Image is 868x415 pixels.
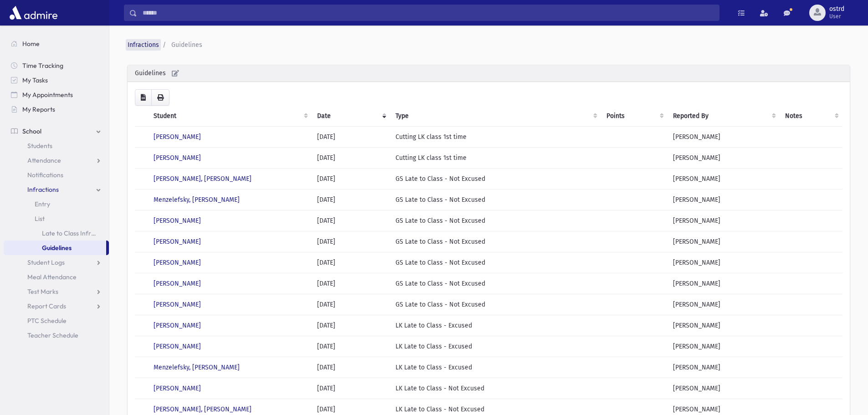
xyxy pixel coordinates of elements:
[35,215,45,223] span: List
[601,106,667,127] th: Points: activate to sort column ascending
[390,148,601,169] td: Cutting LK class 1st time
[312,106,390,127] th: Date: activate to sort column ascending
[390,357,601,378] td: LK Late to Class - Excused
[668,106,780,127] th: Reported By: activate to sort column ascending
[4,197,109,211] a: Entry
[4,153,109,168] a: Attendance
[668,190,780,210] td: [PERSON_NAME]
[4,241,106,255] a: Guidelines
[4,255,109,270] a: Student Logs
[27,273,77,281] span: Meal Attendance
[390,273,601,294] td: GS Late to Class - Not Excused
[390,378,601,399] td: LK Late to Class - Not Excused
[390,252,601,273] td: GS Late to Class - Not Excused
[22,91,73,99] span: My Appointments
[27,317,67,325] span: PTC Schedule
[668,336,780,357] td: [PERSON_NAME]
[390,210,601,231] td: GS Late to Class - Not Excused
[135,89,152,106] button: CSV
[154,217,201,225] a: [PERSON_NAME]
[27,142,52,150] span: Students
[171,41,202,49] span: Guidelines
[4,87,109,102] a: My Appointments
[668,169,780,190] td: [PERSON_NAME]
[390,336,601,357] td: LK Late to Class - Excused
[668,357,780,378] td: [PERSON_NAME]
[27,302,66,310] span: Report Cards
[27,156,61,164] span: Attendance
[4,211,109,226] a: List
[312,357,390,378] td: [DATE]
[22,61,63,70] span: Time Tracking
[668,315,780,336] td: [PERSON_NAME]
[829,5,844,13] span: ostrd
[4,284,109,299] a: Test Marks
[312,127,390,148] td: [DATE]
[154,343,201,350] a: [PERSON_NAME]
[312,169,390,190] td: [DATE]
[154,175,252,183] a: [PERSON_NAME], [PERSON_NAME]
[22,127,41,135] span: School
[27,171,63,179] span: Notifications
[22,40,40,48] span: Home
[312,252,390,273] td: [DATE]
[35,200,50,208] span: Entry
[312,190,390,210] td: [DATE]
[829,13,844,20] span: User
[148,106,312,127] th: Student: activate to sort column ascending
[4,124,109,138] a: School
[668,210,780,231] td: [PERSON_NAME]
[390,315,601,336] td: LK Late to Class - Excused
[154,364,240,371] a: Menzelefsky, [PERSON_NAME]
[154,280,201,287] a: [PERSON_NAME]
[312,315,390,336] td: [DATE]
[668,252,780,273] td: [PERSON_NAME]
[154,301,201,308] a: [PERSON_NAME]
[27,287,58,296] span: Test Marks
[390,190,601,210] td: GS Late to Class - Not Excused
[4,226,109,241] a: Late to Class Infraction
[4,168,109,182] a: Notifications
[154,133,201,141] a: [PERSON_NAME]
[780,106,842,127] th: Notes: activate to sort column ascending
[390,106,601,127] th: Type: activate to sort column ascending
[390,231,601,252] td: GS Late to Class - Not Excused
[154,405,252,413] a: [PERSON_NAME], [PERSON_NAME]
[128,41,159,49] a: Infractions
[4,58,109,73] a: Time Tracking
[4,138,109,153] a: Students
[668,378,780,399] td: [PERSON_NAME]
[137,5,719,21] input: Search
[312,210,390,231] td: [DATE]
[668,231,780,252] td: [PERSON_NAME]
[154,322,201,329] a: [PERSON_NAME]
[154,384,201,392] a: [PERSON_NAME]
[4,328,109,343] a: Teacher Schedule
[154,259,201,266] a: [PERSON_NAME]
[151,89,169,106] button: Print
[4,182,109,197] a: Infractions
[312,148,390,169] td: [DATE]
[4,73,109,87] a: My Tasks
[4,102,109,117] a: My Reports
[27,331,78,339] span: Teacher Schedule
[312,273,390,294] td: [DATE]
[22,105,55,113] span: My Reports
[4,299,109,313] a: Report Cards
[312,336,390,357] td: [DATE]
[4,313,109,328] a: PTC Schedule
[390,127,601,148] td: Cutting LK class 1st time
[4,270,109,284] a: Meal Attendance
[312,378,390,399] td: [DATE]
[668,127,780,148] td: [PERSON_NAME]
[154,238,201,246] a: [PERSON_NAME]
[668,273,780,294] td: [PERSON_NAME]
[154,196,240,204] a: Menzelefsky, [PERSON_NAME]
[312,231,390,252] td: [DATE]
[312,294,390,315] td: [DATE]
[27,258,65,266] span: Student Logs
[27,185,59,194] span: Infractions
[390,169,601,190] td: GS Late to Class - Not Excused
[128,40,846,50] nav: breadcrumb
[668,294,780,315] td: [PERSON_NAME]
